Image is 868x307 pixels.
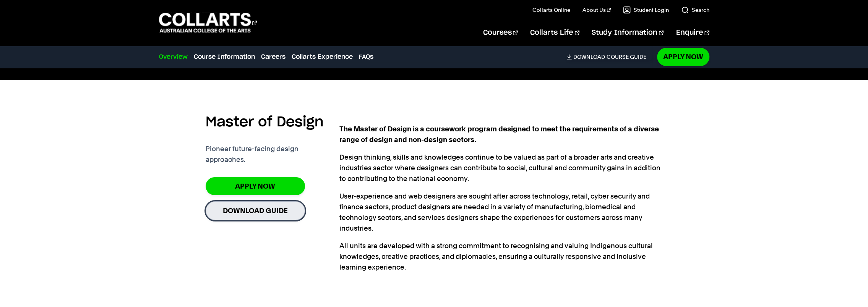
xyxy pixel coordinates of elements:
a: Enquire [676,20,709,45]
a: DownloadCourse Guide [566,53,652,60]
a: Study Information [592,20,664,45]
a: Collarts Life [530,20,579,45]
strong: The Master of Design is a coursework program designed to meet the requirements of a diverse range... [339,125,659,144]
a: Collarts Experience [292,52,353,61]
h2: Master of Design [206,114,324,131]
span: Download [573,53,605,60]
a: Collarts Online [532,6,570,14]
p: All units are developed with a strong commitment to recognising and valuing Indigenous cultural k... [339,241,662,273]
a: Search [681,6,709,14]
a: Apply Now [657,48,709,66]
a: Overview [159,52,188,61]
p: User-experience and web designers are sought after across technology, retail, cyber security and ... [339,191,662,234]
a: About Us [582,6,611,14]
a: Apply now [206,177,305,195]
a: Student Login [623,6,669,14]
a: Courses [483,20,518,45]
a: Course Information [194,52,255,61]
a: FAQs [359,52,373,61]
p: Pioneer future-facing design approaches. [206,144,339,165]
a: Download Guide [206,201,305,220]
div: Go to homepage [159,12,257,34]
a: Careers [261,52,286,61]
p: Design thinking, skills and knowledges continue to be valued as part of a broader arts and creati... [339,152,662,184]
